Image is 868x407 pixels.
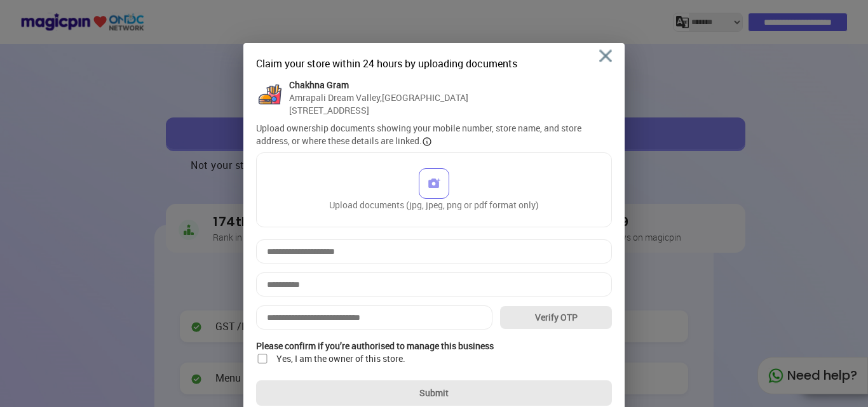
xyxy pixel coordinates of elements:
button: Verify OTP [500,306,612,329]
img: home-delivery-unchecked-checkbox-icon.f10e6f61.svg [256,352,269,365]
img: informationCircleBlack.2195f373.svg [422,137,432,147]
img: X5NOa32Htb_yVjBg-gfFM1N-s9ic7pUnrBAd0Fn_XVCc7qoSlcPqrM4OFsr7CfCdpDq3q1IuU7vS-Ma2IJ2uetk0akg [256,79,284,107]
div: Chakhna Gram [289,79,468,91]
div: Yes, I am the owner of this store. [276,352,405,365]
div: Upload ownership documents showing your mobile number, store name, and store address, or where th... [256,122,612,147]
div: [STREET_ADDRESS] [289,104,468,117]
div: Upload documents (jpg, jpeg, png or pdf format only) [329,168,539,211]
img: 8zTxi7IzMsfkYqyYgBgfvSHvmzQA9juT1O3mhMgBDT8p5s20zMZ2JbefE1IEBlkXHwa7wAFxGwdILBLhkAAAAASUVORK5CYII= [599,50,612,62]
button: Submit [256,380,612,406]
div: Claim your store within 24 hours by uploading documents [256,56,612,71]
div: Please confirm if you’re authorised to manage this business [256,340,612,352]
img: addImagePurple.157471a2.svg [427,177,441,190]
div: Amrapali Dream Valley , [GEOGRAPHIC_DATA] [289,91,468,104]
